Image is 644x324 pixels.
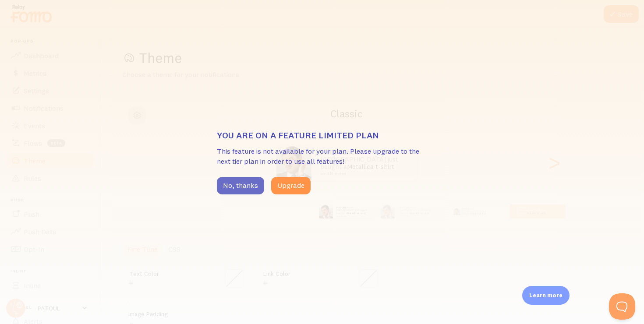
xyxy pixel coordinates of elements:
[609,293,635,320] iframe: Help Scout Beacon - Open
[529,291,563,299] p: Learn more
[271,177,311,194] button: Upgrade
[522,286,570,305] div: Learn more
[217,177,264,194] button: No, thanks
[217,130,427,141] h3: You are on a feature limited plan
[217,146,427,166] p: This feature is not available for your plan. Please upgrade to the next tier plan in order to use...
